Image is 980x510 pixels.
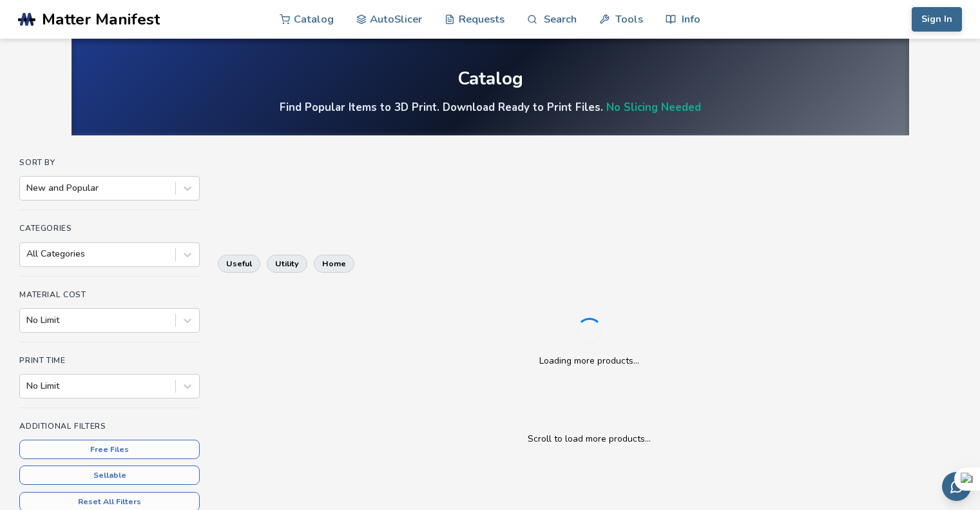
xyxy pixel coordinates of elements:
h4: Sort By [19,158,200,167]
input: No Limit [26,381,29,391]
button: home [314,255,354,273]
button: Send feedback via email [942,472,971,501]
input: All Categories [26,249,29,259]
h4: Additional Filters [19,422,200,431]
input: New and Popular [26,183,29,193]
h4: Categories [19,224,200,233]
h4: Material Cost [19,290,200,299]
button: useful [218,255,260,273]
button: Free Files [19,440,200,459]
div: Catalog [457,69,523,89]
a: No Slicing Needed [606,100,701,115]
button: Sign In [912,7,962,32]
button: Sellable [19,466,200,485]
p: Loading more products... [539,354,639,368]
p: Scroll to load more products... [231,432,947,446]
h4: Find Popular Items to 3D Print. Download Ready to Print Files. [280,100,701,115]
span: Matter Manifest [42,10,160,28]
button: utility [267,255,307,273]
input: No Limit [26,315,29,326]
h4: Print Time [19,356,200,365]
